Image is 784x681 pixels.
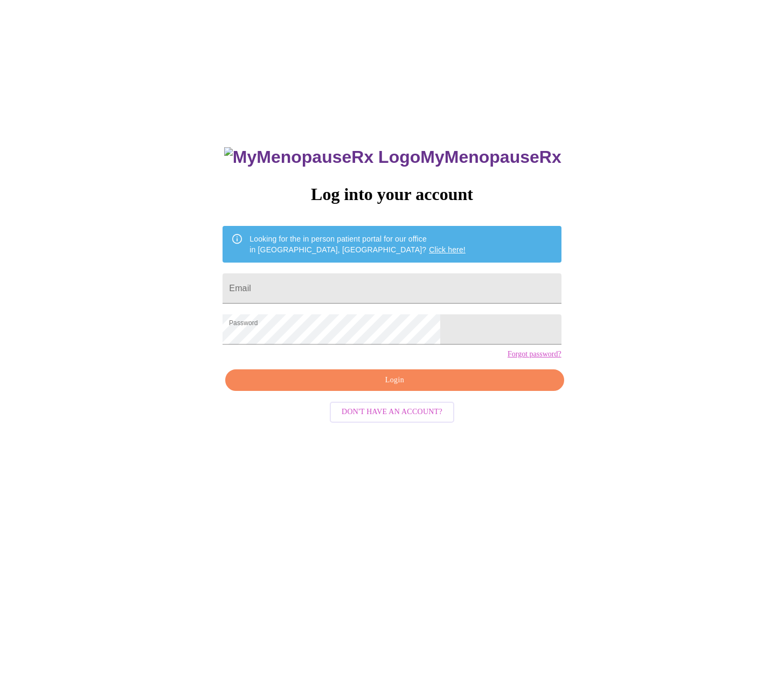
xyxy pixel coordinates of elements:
h3: Log into your account [223,184,561,204]
div: Looking for the in person patient portal for our office in [GEOGRAPHIC_DATA], [GEOGRAPHIC_DATA]? [249,229,466,259]
a: Forgot password? [508,350,561,359]
button: Don't have an account? [330,402,454,423]
a: Click here! [429,245,466,254]
span: Login [238,374,551,387]
a: Don't have an account? [327,407,457,416]
button: Login [225,369,564,391]
h3: MyMenopauseRx [224,147,561,167]
img: MyMenopauseRx Logo [224,147,420,167]
span: Don't have an account? [342,405,442,419]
